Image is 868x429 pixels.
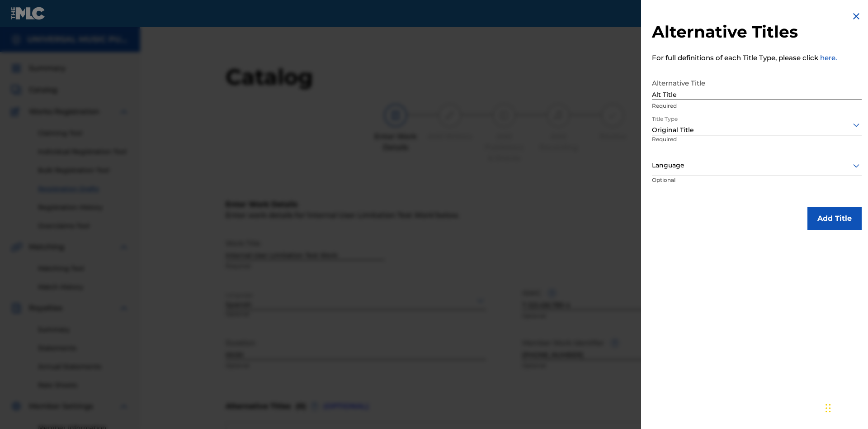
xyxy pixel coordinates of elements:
[652,53,862,63] p: For full definitions of each Title Type, please click
[807,207,862,230] button: Add Title
[652,176,720,196] p: Optional
[652,102,862,110] p: Required
[652,22,862,42] h2: Alternative Titles
[826,395,831,422] div: Drag
[823,386,868,429] iframe: Chat Widget
[652,135,719,156] p: Required
[11,7,46,20] img: MLC Logo
[820,53,837,62] a: here.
